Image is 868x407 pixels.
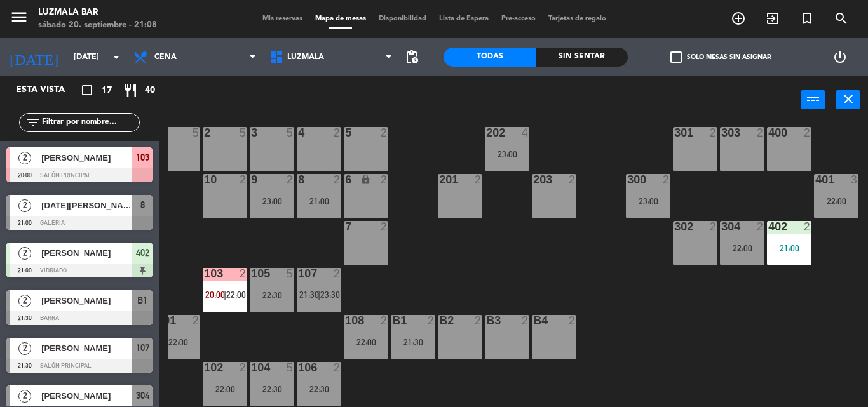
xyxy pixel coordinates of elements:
span: [PERSON_NAME] [41,389,132,403]
span: 40 [145,83,155,98]
div: 2 [240,174,247,185]
div: 303 [721,127,722,138]
button: menu [10,8,29,31]
div: 2 [334,268,341,279]
div: 2 [287,174,294,185]
div: 2 [804,221,811,232]
i: power_input [806,91,821,107]
div: 203 [533,174,534,185]
div: 10 [204,174,205,185]
span: 2 [18,390,31,403]
i: search [834,11,849,26]
div: Sin sentar [536,48,628,67]
span: 20:00 [205,290,225,300]
div: 3 [251,127,252,138]
span: Lista de Espera [433,15,495,22]
div: 2 [381,127,388,138]
div: 2 [428,315,435,326]
i: filter_list [25,115,41,130]
div: 2 [381,315,388,326]
div: 104 [251,362,252,373]
span: 2 [18,295,31,307]
div: 5 [240,127,247,138]
span: [PERSON_NAME] [41,342,132,355]
div: 2 [475,174,482,185]
i: menu [10,8,29,27]
span: B1 [137,293,147,308]
div: 3 [851,174,858,185]
div: 2 [240,362,247,373]
i: lock [360,174,371,185]
span: 2 [18,199,31,212]
div: 2 [804,127,811,138]
div: 2 [475,315,482,326]
div: 2 [204,127,205,138]
div: 202 [486,127,487,138]
div: 21:00 [297,197,341,206]
i: close [841,91,856,107]
span: 2 [18,342,31,355]
div: 105 [251,268,252,279]
i: turned_in_not [799,11,815,26]
i: power_settings_new [832,50,848,65]
div: 23:00 [626,197,670,206]
div: 401 [815,174,816,185]
span: 107 [136,340,149,356]
span: [PERSON_NAME] [41,151,132,164]
div: 201 [439,174,440,185]
span: 23:30 [320,290,340,300]
span: pending_actions [404,50,419,65]
i: exit_to_app [765,11,780,26]
div: 5 [287,362,294,373]
div: 102 [204,362,205,373]
div: 2 [240,268,247,279]
div: 2 [569,174,576,185]
span: 22:00 [226,290,246,300]
span: 2 [18,247,31,260]
div: 2 [663,174,670,185]
i: restaurant [123,83,138,98]
div: 22:30 [250,385,294,394]
span: Tarjetas de regalo [542,15,613,22]
div: 300 [627,174,628,185]
span: Luzmala [287,53,324,62]
div: 22:00 [203,385,247,394]
div: 7 [345,221,346,232]
div: 108 [345,315,346,326]
div: 8 [298,174,299,185]
div: 103 [204,268,205,279]
span: 103 [136,150,149,165]
span: Pre-acceso [495,15,542,22]
div: B2 [439,315,440,326]
div: 2 [334,127,341,138]
span: [DATE][PERSON_NAME] [41,199,132,212]
div: 22:30 [297,385,341,394]
div: 107 [298,268,299,279]
div: Luzmala Bar [38,6,157,19]
div: 21:30 [391,338,435,347]
div: 5 [287,127,294,138]
div: 22:00 [720,244,764,253]
i: crop_square [79,83,95,98]
span: | [318,290,320,300]
div: 2 [710,221,717,232]
div: 22:30 [250,291,294,300]
div: 304 [721,221,722,232]
div: B4 [533,315,534,326]
div: 23:00 [250,197,294,206]
div: 106 [298,362,299,373]
div: 2 [757,127,764,138]
div: 301 [674,127,675,138]
div: 2 [381,221,388,232]
div: B3 [486,315,487,326]
div: 4 [298,127,299,138]
span: 402 [136,245,149,260]
div: 5 [345,127,346,138]
span: check_box_outline_blank [670,51,682,63]
span: Mis reservas [256,15,309,22]
span: 304 [136,388,149,403]
span: 8 [140,197,145,213]
div: 2 [710,127,717,138]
